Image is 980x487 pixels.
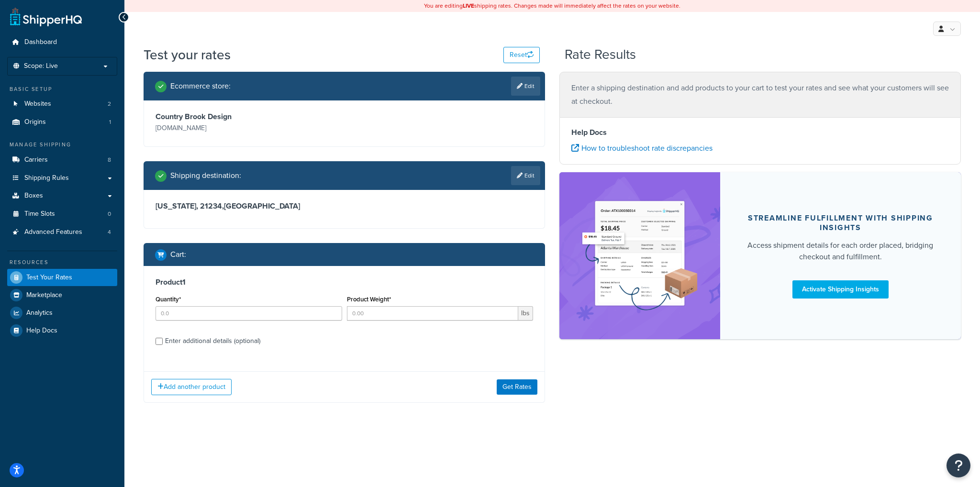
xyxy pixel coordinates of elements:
[7,113,117,131] a: Origins1
[497,379,537,395] button: Get Rates
[580,187,700,325] img: feature-image-si-e24932ea9b9fcd0ff835db86be1ff8d589347e8876e1638d903ea230a36726be.png
[7,205,117,223] li: Time Slots
[7,169,117,187] a: Shipping Rules
[170,82,231,90] h2: Ecommerce store :
[24,118,46,126] span: Origins
[7,95,117,113] a: Websites2
[7,269,117,286] a: Test Your Rates
[511,166,540,185] a: Edit
[108,210,111,218] span: 0
[151,379,232,395] button: Add another product
[156,201,533,211] h3: [US_STATE], 21234 , [GEOGRAPHIC_DATA]
[24,100,51,108] span: Websites
[26,274,72,282] span: Test Your Rates
[792,280,889,299] a: Activate Shipping Insights
[24,228,82,236] span: Advanced Features
[156,112,342,122] h3: Country Brook Design
[571,81,949,108] p: Enter a shipping destination and add products to your cart to test your rates and see what your c...
[7,223,117,241] a: Advanced Features4
[7,205,117,223] a: Time Slots0
[108,100,111,108] span: 2
[170,250,186,259] h2: Cart :
[170,171,241,180] h2: Shipping destination :
[7,95,117,113] li: Websites
[743,240,938,263] div: Access shipment details for each order placed, bridging checkout and fulfillment.
[511,77,540,96] a: Edit
[26,309,53,317] span: Analytics
[7,151,117,169] a: Carriers8
[7,322,117,339] a: Help Docs
[565,47,636,62] h2: Rate Results
[7,287,117,304] a: Marketplace
[156,277,533,287] h3: Product 1
[24,210,55,218] span: Time Slots
[24,192,43,200] span: Boxes
[7,113,117,131] li: Origins
[24,174,69,182] span: Shipping Rules
[463,1,474,10] b: LIVE
[156,296,181,303] label: Quantity*
[503,47,540,63] button: Reset
[743,213,938,232] div: Streamline Fulfillment with Shipping Insights
[7,151,117,169] li: Carriers
[144,45,231,64] h1: Test your rates
[24,38,57,46] span: Dashboard
[7,85,117,93] div: Basic Setup
[518,306,533,321] span: lbs
[571,127,949,138] h4: Help Docs
[109,118,111,126] span: 1
[24,156,48,164] span: Carriers
[156,306,342,321] input: 0.0
[108,156,111,164] span: 8
[7,187,117,205] a: Boxes
[26,327,57,335] span: Help Docs
[26,291,62,299] span: Marketplace
[7,223,117,241] li: Advanced Features
[571,143,713,154] a: How to troubleshoot rate discrepancies
[156,122,342,135] p: [DOMAIN_NAME]
[7,33,117,51] a: Dashboard
[7,141,117,149] div: Manage Shipping
[24,62,58,70] span: Scope: Live
[108,228,111,236] span: 4
[947,454,970,477] button: Open Resource Center
[347,296,391,303] label: Product Weight*
[156,338,163,345] input: Enter additional details (optional)
[347,306,519,321] input: 0.00
[7,304,117,321] a: Analytics
[7,258,117,266] div: Resources
[165,334,260,348] div: Enter additional details (optional)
